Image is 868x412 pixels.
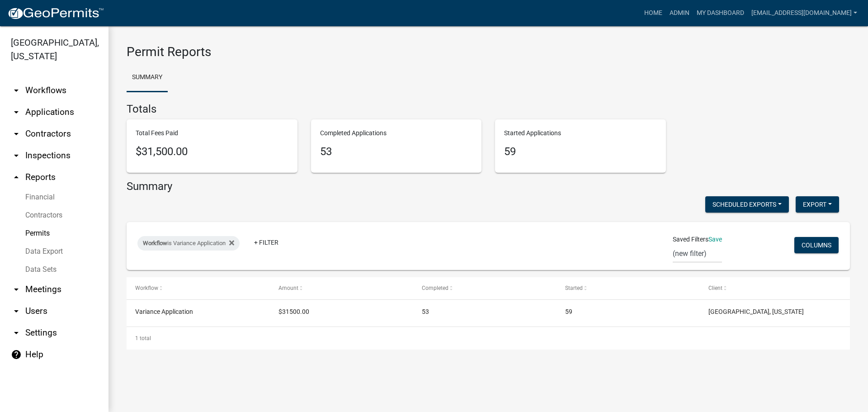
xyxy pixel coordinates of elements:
[700,277,843,299] datatable-header-cell: Client
[278,308,309,315] span: $31500.00
[422,285,448,291] span: Completed
[708,236,722,243] a: Save
[794,237,839,253] button: Columns
[673,235,708,244] span: Saved Filters
[137,236,240,251] div: is Variance Application
[708,308,804,315] span: Wabasha County, Minnesota
[127,327,850,350] div: 1 total
[11,85,22,96] i: arrow_drop_down
[557,277,700,299] datatable-header-cell: Started
[135,308,193,315] span: Variance Application
[504,128,657,138] p: Started Applications
[11,107,22,118] i: arrow_drop_down
[11,306,22,317] i: arrow_drop_down
[320,128,473,138] p: Completed Applications
[320,145,473,158] h5: 53
[413,277,557,299] datatable-header-cell: Completed
[565,285,583,291] span: Started
[136,145,288,158] h5: $31,500.00
[504,145,657,158] h5: 59
[270,277,413,299] datatable-header-cell: Amount
[708,285,722,291] span: Client
[422,308,429,315] span: 53
[143,240,167,246] span: Workflow
[127,180,172,193] h4: Summary
[127,277,270,299] datatable-header-cell: Workflow
[11,128,22,139] i: arrow_drop_down
[11,349,22,360] i: help
[11,327,22,338] i: arrow_drop_down
[135,285,158,291] span: Workflow
[705,196,789,213] button: Scheduled Exports
[693,5,748,22] a: My Dashboard
[136,128,288,138] p: Total Fees Paid
[278,285,298,291] span: Amount
[127,103,850,116] h4: Totals
[565,308,572,315] span: 59
[641,5,666,22] a: Home
[11,172,22,183] i: arrow_drop_up
[796,196,839,213] button: Export
[127,44,850,60] h3: Permit Reports
[748,5,861,22] a: [EMAIL_ADDRESS][DOMAIN_NAME]
[11,150,22,161] i: arrow_drop_down
[666,5,693,22] a: Admin
[127,63,168,92] a: Summary
[247,234,286,251] a: + Filter
[11,284,22,295] i: arrow_drop_down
